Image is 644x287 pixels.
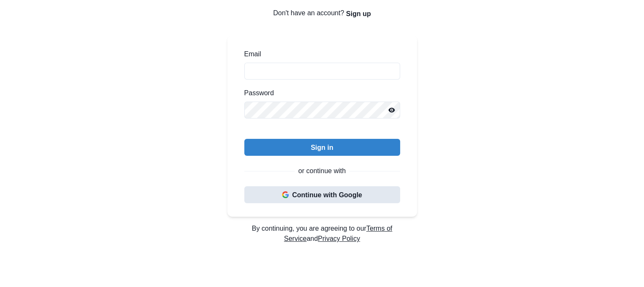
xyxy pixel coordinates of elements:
[244,186,400,203] button: Continue with Google
[383,102,400,119] button: Reveal password
[227,224,417,244] p: By continuing, you are agreeing to our and
[318,235,360,242] a: Privacy Policy
[244,49,395,59] label: Email
[244,88,395,98] label: Password
[346,5,371,22] button: Sign up
[244,139,400,156] button: Sign in
[227,5,417,22] p: Don't have an account?
[298,166,345,176] p: or continue with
